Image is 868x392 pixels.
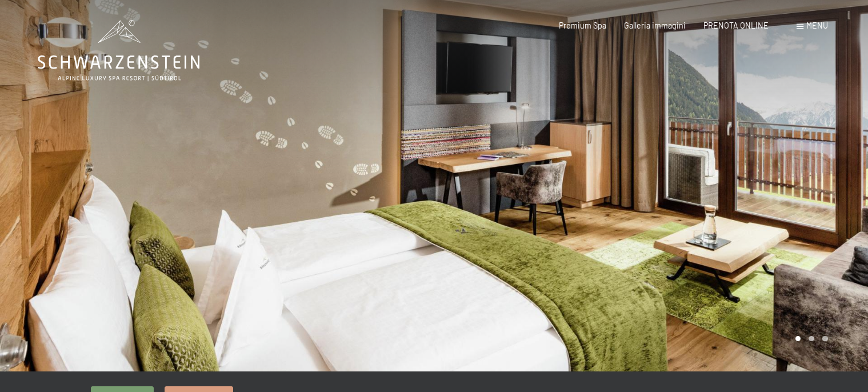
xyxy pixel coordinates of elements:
[559,21,606,30] a: Premium Spa
[703,21,769,30] a: PRENOTA ONLINE
[624,21,686,30] a: Galleria immagini
[806,21,828,30] span: Menu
